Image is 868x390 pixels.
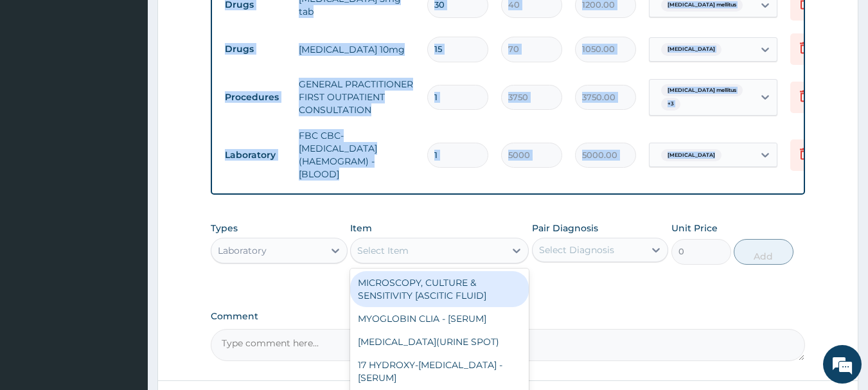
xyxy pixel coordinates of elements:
[6,256,245,301] textarea: Type your message and hit 'Enter'
[661,43,722,56] span: [MEDICAL_DATA]
[350,307,529,330] div: MYOGLOBIN CLIA - [SERUM]
[661,149,722,162] span: [MEDICAL_DATA]
[211,6,242,37] div: Minimize live chat window
[350,271,529,307] div: MICROSCOPY, CULTURE & SENSITIVITY [ASCITIC FLUID]
[357,244,409,257] div: Select Item
[661,98,680,111] span: + 3
[350,330,529,353] div: [MEDICAL_DATA](URINE SPOT)
[292,37,421,62] td: [MEDICAL_DATA] 10mg
[350,222,372,235] label: Item
[24,64,52,96] img: d_794563401_company_1708531726252_794563401
[292,123,421,187] td: FBC CBC-[MEDICAL_DATA] (HAEMOGRAM) - [BLOOD]
[211,223,238,234] label: Types
[75,114,177,244] span: We're online!
[218,244,267,257] div: Laboratory
[661,84,743,97] span: [MEDICAL_DATA] mellitus
[734,239,793,265] button: Add
[67,72,216,89] div: Chat with us now
[218,37,292,61] td: Drugs
[671,222,718,235] label: Unit Price
[218,143,292,167] td: Laboratory
[218,85,292,109] td: Procedures
[292,71,421,123] td: GENERAL PRACTITIONER FIRST OUTPATIENT CONSULTATION
[532,222,598,235] label: Pair Diagnosis
[350,353,529,389] div: 17 HYDROXY-[MEDICAL_DATA] - [SERUM]
[211,311,806,322] label: Comment
[539,244,614,256] div: Select Diagnosis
